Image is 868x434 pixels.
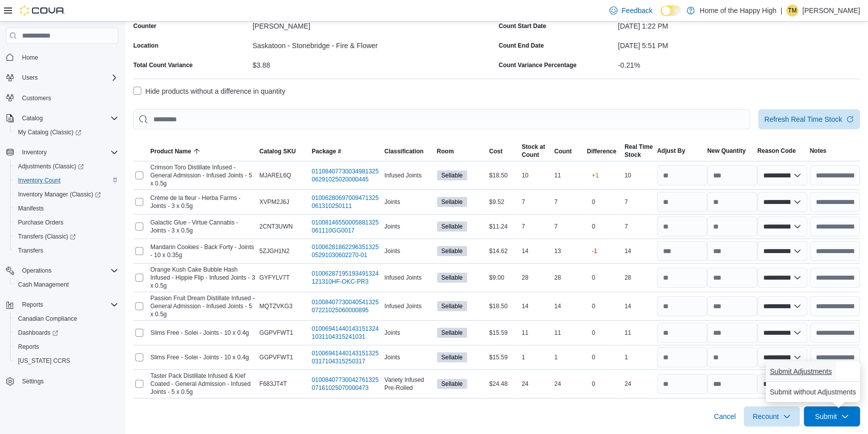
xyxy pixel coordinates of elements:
[786,5,798,17] div: Tristen Mueller
[554,147,572,155] span: Count
[150,194,256,210] span: Crème de la fleur - Herba Farms - Joints - 3 x 0.5g
[10,244,122,258] button: Transfers
[437,246,468,256] span: Sellable
[382,221,435,233] div: Joints
[437,197,468,207] span: Sellable
[133,85,285,97] label: Hide products without a difference in quantity
[624,143,653,159] span: Real Time Stock
[312,194,380,210] a: 01006280697009471325061310250111
[810,147,826,155] span: Notes
[622,221,655,233] div: 7
[700,5,776,17] p: Home of the Happy High
[804,406,860,426] button: Submit
[18,51,118,63] span: Home
[618,38,860,50] div: [DATE] 5:51 PM
[2,145,122,159] button: Inventory
[14,160,88,172] a: Adjustments (Classic)
[18,146,118,158] span: Inventory
[552,300,585,312] div: 14
[18,176,61,184] span: Inventory Count
[260,274,290,282] span: GYFYLV7T
[310,145,382,157] button: Package #
[592,380,595,388] p: 0
[133,42,158,50] label: Location
[592,329,595,337] p: 0
[382,196,435,208] div: Joints
[150,163,256,187] span: Crimson Toro Distillate Infused - General Admission - Infused Joints - 5 x 0.5g
[442,353,463,362] span: Sellable
[18,357,70,365] span: [US_STATE] CCRS
[312,376,380,392] a: 0100840773004276132507161025070000473
[744,406,800,426] button: Recount
[10,173,122,187] button: Inventory Count
[14,126,118,138] span: My Catalog (Classic)
[14,231,80,243] a: Transfers (Classic)
[624,151,653,159] div: Stock
[487,221,520,233] div: $11.24
[18,265,56,277] button: Operations
[14,174,65,186] a: Inventory Count
[592,302,595,310] p: 0
[710,406,740,426] button: Cancel
[522,143,545,151] div: Stock at
[22,267,52,275] span: Operations
[605,1,656,21] a: Feedback
[14,327,118,339] span: Dashboards
[2,374,122,388] button: Settings
[618,57,860,69] div: -0.21%
[622,196,655,208] div: 7
[382,145,435,157] button: Classification
[22,301,43,309] span: Reports
[18,343,39,351] span: Reports
[520,351,552,363] div: 1
[253,18,495,30] div: [PERSON_NAME]
[552,327,585,339] div: 11
[622,351,655,363] div: 1
[18,299,118,311] span: Reports
[552,378,585,390] div: 24
[14,216,118,229] span: Purchase Orders
[622,169,655,181] div: 10
[14,202,48,214] a: Manifests
[552,221,585,233] div: 7
[22,148,47,156] span: Inventory
[312,270,380,286] a: 01006287195193491324121310HF-OKC-PR3
[10,230,122,244] a: Transfers (Classic)
[150,329,249,337] span: Slims Free - Solei - Joints - 10 x 0.4g
[592,171,599,179] p: +1
[22,54,38,62] span: Home
[753,411,779,421] span: Recount
[382,272,435,284] div: Infused Joints
[133,61,192,69] div: Total Count Variance
[384,147,423,155] span: Classification
[150,294,256,318] span: Passion Fruit Dream Distillate Infused - General Admission - Infused Joints - 5 x 0.5g
[14,355,74,367] a: [US_STATE] CCRS
[133,109,750,129] input: This is a search bar. After typing your query, hit enter to filter the results lower in the page.
[14,231,118,243] span: Transfers (Classic)
[6,46,118,414] nav: Complex example
[587,147,616,155] div: Difference
[18,128,81,136] span: My Catalog (Classic)
[624,143,653,151] div: Real Time
[758,109,860,129] button: Refresh Real Time Stock
[150,147,191,155] span: Product Name
[260,329,293,337] span: GGPVFWT1
[382,374,435,394] div: Variety Infused Pre-Rolled
[487,351,520,363] div: $15.59
[442,171,463,180] span: Sellable
[10,159,122,173] a: Adjustments (Classic)
[22,377,44,385] span: Settings
[14,279,73,291] a: Cash Management
[18,146,51,158] button: Inventory
[707,147,746,155] span: New Quantity
[442,247,463,256] span: Sellable
[437,273,468,283] span: Sellable
[592,223,595,231] p: 0
[14,341,43,353] a: Reports
[552,272,585,284] div: 28
[499,61,576,69] div: Count Variance Percentage
[382,245,435,257] div: Joints
[520,221,552,233] div: 7
[622,300,655,312] div: 14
